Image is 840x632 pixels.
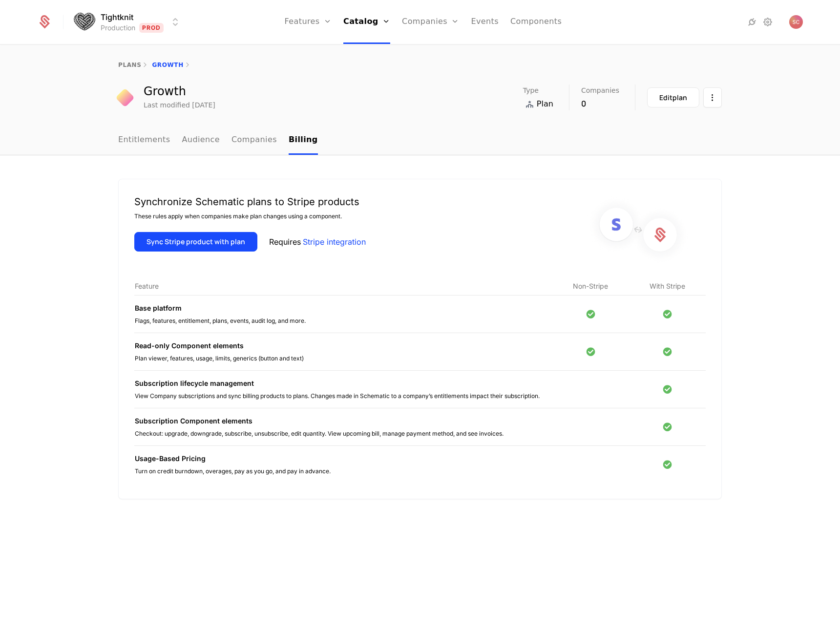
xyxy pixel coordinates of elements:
th: Feature [134,281,552,295]
img: Stephen Cook [789,15,803,29]
button: Open user button [789,15,803,29]
div: View Company subscriptions and sync billing products to plans. Changes made in Schematic to a com... [135,392,552,400]
div: Usage-Based Pricing [135,454,552,463]
button: Sync Stripe product with plan [134,232,257,252]
a: Entitlements [118,126,170,155]
th: Non-Stripe [552,281,629,295]
img: Tightknit [72,10,96,34]
a: Audience [182,126,220,155]
span: Companies [581,87,619,94]
button: Select action [703,87,722,107]
div: Production [101,23,135,33]
img: Connect Stripe to Schematic [586,195,690,265]
span: Type [523,87,539,94]
a: Billing [289,126,318,155]
nav: Main [118,126,722,155]
div: Read-only Component elements [135,341,552,351]
div: Turn on credit burndown, overages, pay as you go, and pay in advance. [135,467,552,475]
span: Tightknit [101,11,133,23]
a: Integrations [746,16,758,28]
div: Last modified [DATE] [144,100,215,110]
button: Select environment [75,11,182,33]
a: plans [118,62,141,68]
div: Base platform [135,303,552,313]
div: Requires [269,232,366,252]
th: With Stripe [629,281,706,295]
a: Companies [231,126,277,155]
span: Prod [139,23,164,33]
ul: Choose Sub Page [118,126,318,155]
div: Edit plan [659,93,687,103]
div: Flags, features, entitlement, plans, events, audit log, and more. [135,317,552,325]
button: Editplan [647,87,699,107]
a: Settings [762,16,774,28]
span: Plan [537,98,553,110]
div: Subscription lifecycle management [135,379,552,388]
div: Checkout: upgrade, downgrade, subscribe, unsubscribe, edit quantity. View upcoming bill, manage p... [135,430,552,438]
div: Subscription Component elements [135,416,552,426]
div: Growth [144,85,215,97]
div: Plan viewer, features, usage, limits, generics (button and text) [135,355,552,362]
a: Stripe integration [303,236,366,248]
div: 0 [581,98,619,109]
div: These rules apply when companies make plan changes using a component. [134,212,366,220]
div: Synchronize Schematic plans to Stripe products [134,195,366,209]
